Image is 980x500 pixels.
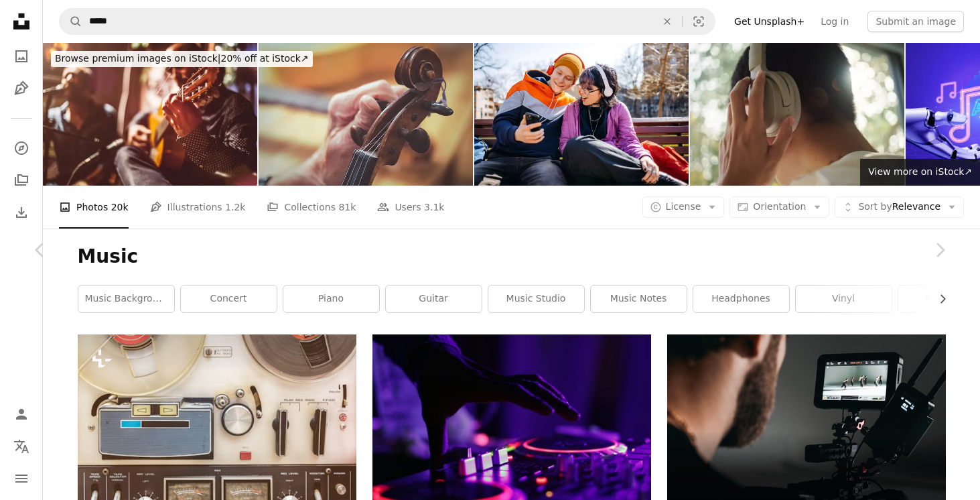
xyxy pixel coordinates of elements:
a: vinyl [796,286,892,312]
button: Menu [8,465,35,492]
span: Orientation [753,201,806,212]
button: License [642,196,725,218]
a: selective focus silhouette photography of man playing red-lighted DJ terminal [372,421,651,433]
a: Photos [8,43,35,70]
span: 81k [338,200,356,214]
span: Relevance [858,200,940,214]
span: Sort by [858,201,892,212]
span: Browse premium images on iStock | [55,53,220,64]
span: View more on iStock ↗ [868,166,972,177]
a: View more on iStock↗ [860,159,980,186]
a: Illustrations 1.2k [150,186,246,229]
img: Two young adults on a date outdoors sitting on park bench in public park on sunny day and having ... [474,43,689,186]
a: music studio [488,286,584,312]
h1: Music [78,245,946,269]
a: Next [900,186,980,314]
a: Illustrations [8,75,35,102]
a: Collections 81k [267,186,356,229]
img: Young man enjoy listening music. [690,43,904,186]
a: Users 3.1k [377,186,444,229]
a: headphones [693,286,789,312]
img: Musicians on A Stage [43,43,257,186]
button: Search Unsplash [60,9,82,34]
a: concert [181,286,277,312]
button: Submit an image [867,11,964,32]
button: Sort byRelevance [835,196,964,218]
div: 20% off at iStock ↗ [51,51,313,67]
form: Find visuals sitewide [59,8,715,35]
button: Orientation [729,196,829,218]
a: Browse premium images on iStock|20% off at iStock↗ [43,43,321,75]
a: guitar [386,286,482,312]
a: music notes [591,286,687,312]
button: Clear [652,9,682,34]
a: Log in [813,11,857,32]
a: Collections [8,167,35,194]
a: Get Unsplash+ [726,11,813,32]
a: Retro styled close up of a vintage tape recorder [78,421,356,433]
a: piano [283,286,379,312]
a: Log in / Sign up [8,401,35,428]
button: Visual search [683,9,715,34]
img: Old man luthier hands tuning aged violin [259,43,473,186]
button: Language [8,433,35,460]
a: music background [78,286,174,312]
span: License [666,201,701,212]
a: Explore [8,135,35,162]
span: 1.2k [225,200,245,214]
span: 3.1k [424,200,444,214]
